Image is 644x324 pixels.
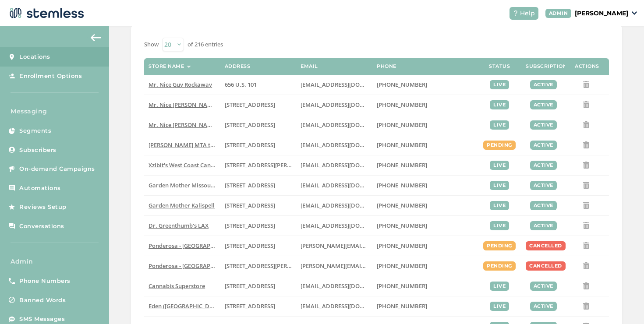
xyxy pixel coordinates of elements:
[377,303,473,310] label: (918) 919-8027
[301,282,396,290] span: [EMAIL_ADDRESS][DOMAIN_NAME]
[377,222,473,229] label: (310) 560-9428
[149,202,216,209] label: Garden Mother Kalispell
[301,242,368,250] label: jordan.jones@sonoranroots.com
[225,182,292,189] label: 1700 South 3rd Street West
[149,161,284,169] span: Xzibit's West Coast Cannabis [GEOGRAPHIC_DATA]
[149,262,240,270] span: Ponderosa - [GEOGRAPHIC_DATA]
[377,161,427,169] span: [PHONE_NUMBER]
[530,161,557,170] div: active
[377,141,427,149] span: [PHONE_NUMBER]
[377,242,473,250] label: (678) 333-5387
[149,262,216,270] label: Ponderosa - Chandler
[301,81,396,88] span: [EMAIL_ADDRESS][DOMAIN_NAME]
[301,242,485,250] span: [PERSON_NAME][EMAIL_ADDRESS][PERSON_NAME][DOMAIN_NAME]
[19,72,82,81] span: Enrollment Options
[149,242,216,250] label: Ponderosa - Florence
[377,162,473,169] label: (818) 678-9891
[301,201,396,209] span: [EMAIL_ADDRESS][DOMAIN_NAME]
[377,182,473,189] label: (406) 529-3834
[377,81,473,88] label: (971) 306-1313
[526,63,567,69] label: Subscription
[187,66,191,68] img: icon-sort-1e1d7615.svg
[149,162,216,169] label: Xzibit's West Coast Cannabis Chatsworth
[225,282,275,290] span: [STREET_ADDRESS]
[377,282,427,290] span: [PHONE_NUMBER]
[225,302,275,310] span: [STREET_ADDRESS]
[483,141,516,150] div: pending
[225,242,292,250] label: 363 North Main Street
[19,165,95,173] span: On-demand Campaigns
[225,101,292,109] label: 690 Olney Avenue
[149,121,239,129] span: Mr. Nice [PERSON_NAME] Astoria
[149,63,184,69] label: Store name
[301,63,318,69] label: Email
[225,282,292,290] label: 705 East 1st Street
[489,63,510,69] label: Status
[19,53,50,61] span: Locations
[301,182,368,189] label: accounts@gardenmother.com
[225,141,275,149] span: [STREET_ADDRESS]
[377,121,427,129] span: [PHONE_NUMBER]
[301,121,396,129] span: [EMAIL_ADDRESS][DOMAIN_NAME]
[490,302,509,311] div: live
[149,303,216,310] label: Eden (Okmulgee)
[19,277,71,285] span: Phone Numbers
[149,282,216,290] label: Cannabis Superstore
[632,11,637,15] img: icon_down-arrow-small-66adaf34.svg
[600,282,644,324] iframe: Chat Widget
[377,282,473,290] label: (509) 674-5356
[530,120,557,130] div: active
[149,121,216,129] label: Mr. Nice Guy Bond Astoria
[149,141,234,149] span: [PERSON_NAME] MTA test store
[301,161,396,169] span: [EMAIL_ADDRESS][DOMAIN_NAME]
[149,101,216,109] label: Mr. Nice Guy Olney Astoria
[377,302,427,310] span: [PHONE_NUMBER]
[301,262,485,270] span: [PERSON_NAME][EMAIL_ADDRESS][PERSON_NAME][DOMAIN_NAME]
[530,221,557,230] div: active
[545,9,572,18] div: ADMIN
[377,101,473,109] label: (503) 741-3420
[301,141,396,149] span: [EMAIL_ADDRESS][DOMAIN_NAME]
[513,11,518,16] img: icon-help-white-03924b79.svg
[225,262,320,270] span: [STREET_ADDRESS][PERSON_NAME]
[483,241,516,250] div: pending
[301,101,368,109] label: ty@mngenterprise.com
[377,181,427,189] span: [PHONE_NUMBER]
[225,63,251,69] label: Address
[19,296,66,305] span: Banned Words
[225,222,292,229] label: 5494 West Centinela Avenue
[530,100,557,109] div: active
[490,120,509,130] div: live
[19,222,64,231] span: Conversations
[149,302,224,310] span: Eden ([GEOGRAPHIC_DATA])
[149,101,239,109] span: Mr. Nice [PERSON_NAME] Astoria
[225,121,292,129] label: 730 Bond Street
[490,221,509,230] div: live
[301,101,396,109] span: [EMAIL_ADDRESS][DOMAIN_NAME]
[483,261,516,271] div: pending
[225,161,320,169] span: [STREET_ADDRESS][PERSON_NAME]
[377,141,473,149] label: (503) 804-9208
[490,100,509,109] div: live
[91,34,101,41] img: icon-arrow-back-accent-c549486e.svg
[301,262,368,270] label: jordan.jones@sonoranroots.com
[301,81,368,88] label: ty@mngenterprise.com
[377,202,473,209] label: (406) 407-7206
[225,303,292,310] label: 1731 East 6th Street
[530,181,557,190] div: active
[149,201,215,209] span: Garden Mother Kalispell
[225,262,292,270] label: 318 South Bracken Lane
[377,81,427,88] span: [PHONE_NUMBER]
[490,282,509,291] div: live
[188,40,223,49] label: of 216 entries
[149,242,240,250] span: Ponderosa - [GEOGRAPHIC_DATA]
[301,222,368,229] label: Universalherbalcenter@gmail.com
[225,121,275,129] span: [STREET_ADDRESS]
[520,9,535,18] span: Help
[149,182,216,189] label: Garden Mother Missoula
[19,203,67,211] span: Reviews Setup
[19,146,57,155] span: Subscribers
[377,121,473,129] label: (503) 741-3666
